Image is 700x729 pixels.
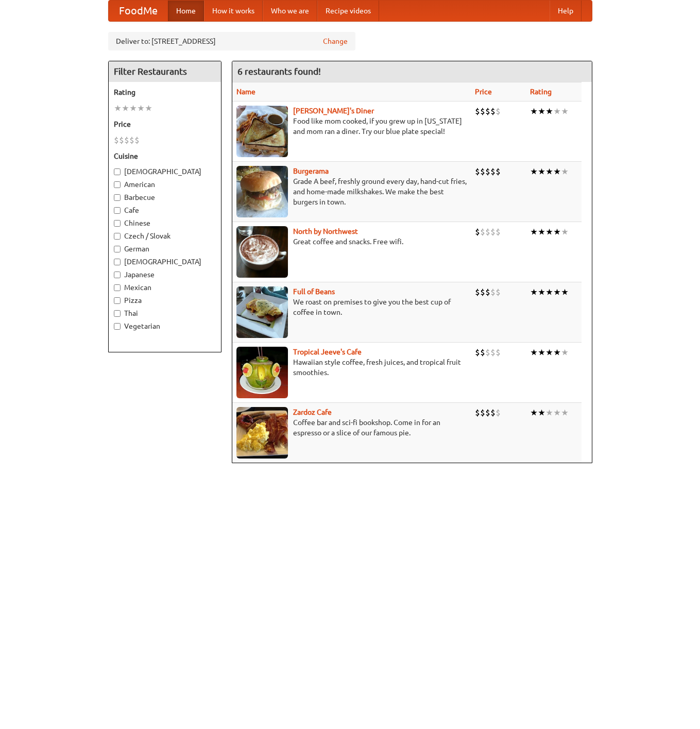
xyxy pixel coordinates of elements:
[490,347,496,358] li: $
[134,134,140,146] li: $
[293,227,358,235] b: North by Northwest
[114,231,216,241] label: Czech / Slovak
[114,257,216,267] label: [DEMOGRAPHIC_DATA]
[475,88,492,96] a: Price
[114,168,121,175] input: [DEMOGRAPHIC_DATA]
[485,286,490,298] li: $
[124,134,129,146] li: $
[553,166,561,177] li: ★
[485,106,490,117] li: $
[485,166,490,177] li: $
[114,297,121,304] input: Pizza
[490,286,496,298] li: $
[236,407,288,459] img: zardoz.jpg
[236,226,288,278] img: north.jpg
[293,348,362,356] b: Tropical Jeeve's Cafe
[145,103,152,114] li: ★
[530,226,538,238] li: ★
[114,181,121,188] input: American
[114,310,121,317] input: Thai
[137,103,145,114] li: ★
[553,226,561,238] li: ★
[114,179,216,190] label: American
[545,347,553,358] li: ★
[114,246,121,252] input: German
[114,205,216,215] label: Cafe
[236,286,288,338] img: beans.jpg
[119,134,124,146] li: $
[530,166,538,177] li: ★
[550,1,582,21] a: Help
[553,407,561,418] li: ★
[114,87,216,97] h5: Rating
[114,269,216,280] label: Japanese
[109,1,168,21] a: FoodMe
[475,226,480,238] li: $
[114,233,121,240] input: Czech / Slovak
[553,347,561,358] li: ★
[480,347,485,358] li: $
[114,295,216,306] label: Pizza
[114,282,216,293] label: Mexican
[114,218,216,228] label: Chinese
[263,1,317,21] a: Who we are
[236,357,467,378] p: Hawaiian style coffee, fresh juices, and tropical fruit smoothies.
[485,226,490,238] li: $
[293,107,374,115] a: [PERSON_NAME]'s Diner
[553,286,561,298] li: ★
[475,347,480,358] li: $
[114,272,121,278] input: Japanese
[480,226,485,238] li: $
[236,297,467,317] p: We roast on premises to give you the best cup of coffee in town.
[114,192,216,202] label: Barbecue
[490,407,496,418] li: $
[109,61,221,82] h4: Filter Restaurants
[293,287,335,296] a: Full of Beans
[530,347,538,358] li: ★
[538,106,545,117] li: ★
[168,1,204,21] a: Home
[236,106,288,157] img: sallys.jpg
[538,226,545,238] li: ★
[561,226,569,238] li: ★
[538,166,545,177] li: ★
[237,66,321,76] ng-pluralize: 6 restaurants found!
[114,321,216,331] label: Vegetarian
[236,88,255,96] a: Name
[530,106,538,117] li: ★
[475,106,480,117] li: $
[490,106,496,117] li: $
[236,166,288,217] img: burgerama.jpg
[496,106,501,117] li: $
[293,167,329,175] a: Burgerama
[545,226,553,238] li: ★
[545,286,553,298] li: ★
[129,134,134,146] li: $
[236,236,467,247] p: Great coffee and snacks. Free wifi.
[114,119,216,129] h5: Price
[496,286,501,298] li: $
[475,286,480,298] li: $
[122,103,129,114] li: ★
[553,106,561,117] li: ★
[496,407,501,418] li: $
[538,407,545,418] li: ★
[561,166,569,177] li: ★
[475,407,480,418] li: $
[114,194,121,201] input: Barbecue
[545,106,553,117] li: ★
[530,88,552,96] a: Rating
[114,151,216,161] h5: Cuisine
[480,407,485,418] li: $
[114,323,121,330] input: Vegetarian
[293,408,332,416] a: Zardoz Cafe
[129,103,137,114] li: ★
[561,286,569,298] li: ★
[114,244,216,254] label: German
[496,166,501,177] li: $
[490,226,496,238] li: $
